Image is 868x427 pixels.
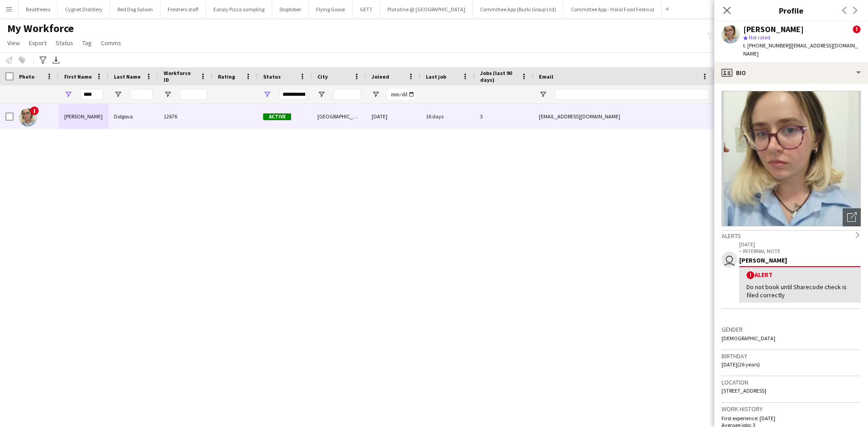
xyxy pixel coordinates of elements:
a: View [4,37,24,49]
span: [STREET_ADDRESS] [722,387,766,394]
span: Workforce ID [164,70,196,83]
button: Eataly Pizza sampling [206,0,272,18]
h3: Work history [722,405,861,413]
p: – INTERNAL NOTE [739,248,861,254]
h3: Gender [722,325,861,333]
button: Open Filter Menu [114,90,122,99]
span: Joined [372,73,389,80]
input: Last Name Filter Input [130,89,153,100]
div: Alerts [722,230,861,240]
input: First Name Filter Input [80,89,103,100]
span: Rating [218,73,235,80]
span: Tag [82,39,92,47]
button: Open Filter Menu [317,90,325,99]
div: 3 [475,104,533,129]
span: Jobs (last 90 days) [480,70,517,83]
button: Freshers staff [160,0,206,18]
button: Open Filter Menu [372,90,380,99]
input: Joined Filter Input [388,89,415,100]
button: Open Filter Menu [263,90,271,99]
span: ! [853,25,861,33]
div: [PERSON_NAME] [59,104,108,129]
span: [DEMOGRAPHIC_DATA] [722,335,775,342]
span: Email [539,73,553,80]
button: Open Filter Menu [64,90,72,99]
div: Alert [746,271,854,279]
div: Do not book until Sharecode check is filed correctly [746,283,854,299]
span: Not rated [749,34,770,41]
input: City Filter Input [334,89,361,100]
span: Export [29,39,47,47]
app-action-btn: Export XLSX [51,55,61,66]
img: Zoia Dolgova [19,108,37,127]
div: [PERSON_NAME] [743,25,804,33]
app-action-btn: Advanced filters [38,55,48,66]
p: First experience: [DATE] [722,415,861,422]
input: Email Filter Input [555,89,709,100]
button: Beatfreeks [19,0,58,18]
div: [DATE] [366,104,420,129]
button: Red Dog Saloon [110,0,160,18]
span: ! [30,106,39,115]
button: Platatine @ [GEOGRAPHIC_DATA] [380,0,473,18]
p: [DATE] [739,241,861,248]
div: [EMAIL_ADDRESS][DOMAIN_NAME] [533,104,714,129]
span: City [317,73,328,80]
div: [GEOGRAPHIC_DATA] [312,104,366,129]
span: | [EMAIL_ADDRESS][DOMAIN_NAME] [743,42,858,57]
span: Status [263,73,281,80]
a: Tag [79,37,95,49]
span: Active [263,113,291,120]
button: Committee App (Burki Group Ltd) [473,0,564,18]
button: Stoptober [272,0,309,18]
div: Dolgova [108,104,158,129]
a: Export [25,37,50,49]
button: Flying Goose [309,0,353,18]
img: Crew avatar or photo [722,91,861,226]
a: Comms [97,37,125,49]
span: [DATE] (26 years) [722,361,760,368]
div: 12676 [158,104,212,129]
div: [PERSON_NAME] [739,256,861,264]
span: Status [56,39,73,47]
span: My Workforce [7,22,74,35]
button: Committee App - Halal Food Festival [564,0,662,18]
span: ! [746,271,755,279]
span: Comms [101,39,121,47]
div: Bio [714,62,868,84]
span: Last job [426,73,446,80]
div: 16 days [420,104,475,129]
h3: Location [722,378,861,386]
button: Open Filter Menu [164,90,172,99]
span: View [7,39,20,47]
input: Workforce ID Filter Input [180,89,207,100]
span: Photo [19,73,34,80]
button: Open Filter Menu [539,90,547,99]
span: Last Name [114,73,141,80]
button: GETT [353,0,380,18]
span: First Name [64,73,92,80]
h3: Profile [714,5,868,16]
div: Open photos pop-in [843,208,861,226]
a: Status [52,37,77,49]
span: t. [PHONE_NUMBER] [743,42,790,49]
button: Cygnet Distillery [58,0,110,18]
h3: Birthday [722,352,861,360]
